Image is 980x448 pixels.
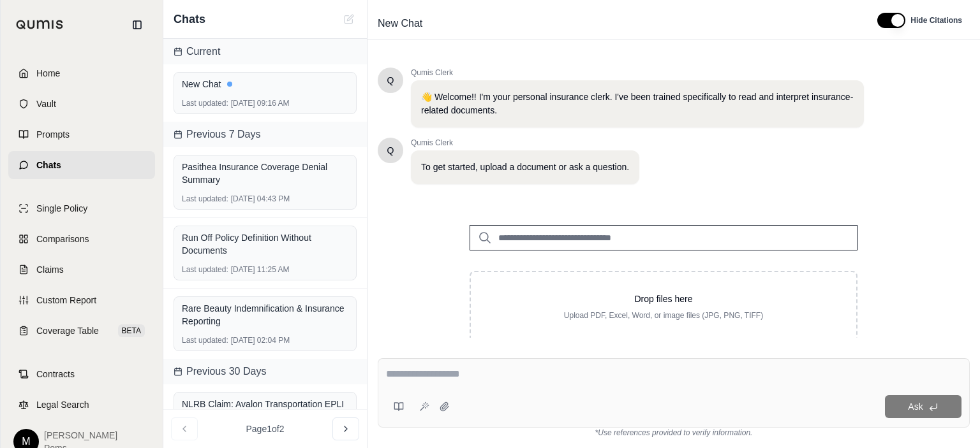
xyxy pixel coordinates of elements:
div: [DATE] 11:25 AM [182,264,348,275]
span: Ask [908,401,923,412]
div: Pasithea Insurance Coverage Denial Summary [182,161,348,186]
span: Coverage Table [36,324,99,337]
span: Hello [387,74,394,87]
span: Hello [387,144,394,157]
div: [DATE] 04:43 PM [182,194,348,204]
a: Chats [8,151,155,179]
span: Prompts [36,128,70,141]
span: New Chat [373,13,427,34]
a: Claims [8,256,155,284]
div: Run Off Policy Definition Without Documents [182,231,348,257]
div: Edit Title [373,13,862,34]
div: New Chat [182,78,348,90]
a: Coverage TableBETA [8,317,155,345]
a: Vault [8,90,155,118]
div: [DATE] 02:04 PM [182,335,348,345]
button: New Chat [341,11,357,27]
span: Last updated: [182,335,228,345]
a: Custom Report [8,286,155,314]
a: Comparisons [8,225,155,253]
span: Legal Search [36,398,89,411]
button: Collapse sidebar [127,15,147,35]
span: Hide Citations [910,15,962,25]
img: Qumis Logo [16,20,64,29]
span: Last updated: [182,194,228,204]
span: BETA [118,324,145,337]
div: NLRB Claim: Avalon Transportation EPLI Policy [182,398,348,423]
button: Ask [885,395,961,418]
p: To get started, upload a document or ask a question. [421,161,629,174]
span: Last updated: [182,264,228,275]
span: [PERSON_NAME] [44,429,117,442]
a: Prompts [8,120,155,148]
span: Vault [36,98,56,110]
p: Upload PDF, Excel, Word, or image files (JPG, PNG, TIFF) [491,310,836,321]
a: Home [8,59,155,87]
span: Qumis Clerk [411,138,639,148]
p: 👋 Welcome!! I'm your personal insurance clerk. I've been trained specifically to read and interpr... [421,90,854,117]
span: Chats [174,10,205,28]
span: Home [36,67,60,80]
a: Contracts [8,360,155,388]
div: Previous 30 Days [163,359,367,384]
div: *Use references provided to verify information. [378,428,970,438]
div: Previous 7 Days [163,122,367,147]
span: Claims [36,263,64,276]
span: Page 1 of 2 [246,423,285,435]
span: Single Policy [36,202,87,215]
p: Drop files here [491,293,836,305]
span: Contracts [36,368,75,380]
a: Single Policy [8,194,155,222]
span: Comparisons [36,233,89,245]
div: Current [163,39,367,64]
span: Custom Report [36,294,96,307]
div: Rare Beauty Indemnification & Insurance Reporting [182,302,348,328]
a: Legal Search [8,391,155,419]
span: Last updated: [182,98,228,108]
div: [DATE] 09:16 AM [182,98,348,108]
span: Qumis Clerk [411,68,864,78]
span: Chats [36,159,61,171]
